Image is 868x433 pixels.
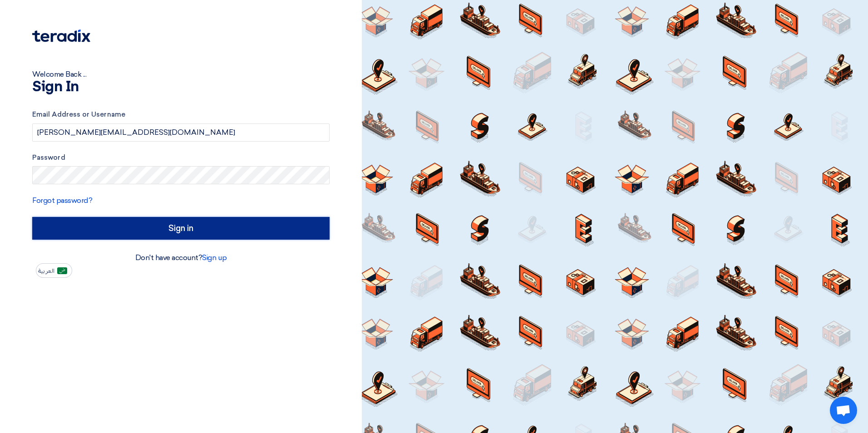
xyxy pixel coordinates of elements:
[36,263,72,278] button: العربية
[57,267,67,274] img: ar-AR.png
[32,196,92,205] a: Forgot password?
[38,268,54,274] span: العربية
[32,80,330,94] h1: Sign In
[32,69,330,80] div: Welcome Back ...
[32,252,330,263] div: Don't have account?
[32,123,330,142] input: Enter your business email or username
[32,30,90,42] img: Teradix logo
[32,153,330,163] label: Password
[830,397,857,424] a: Open chat
[32,109,330,120] label: Email Address or Username
[202,253,227,262] a: Sign up
[32,217,330,240] input: Sign in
